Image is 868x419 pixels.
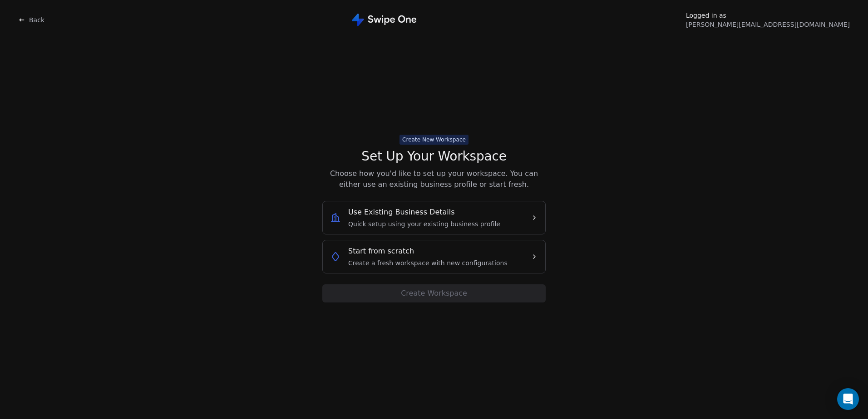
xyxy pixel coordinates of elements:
[322,284,546,302] button: Create Workspace
[348,258,508,268] span: Create a fresh workspace with new configurations
[686,20,850,29] span: [PERSON_NAME][EMAIL_ADDRESS][DOMAIN_NAME]
[686,11,850,20] span: Logged in as
[402,136,466,144] div: Create New Workspace
[348,207,455,218] span: Use Existing Business Details
[348,246,414,257] span: Start from scratch
[837,388,859,410] div: Open Intercom Messenger
[322,168,546,190] span: Choose how you'd like to set up your workspace. You can either use an existing business profile o...
[29,15,44,24] span: Back
[330,207,538,229] button: Use Existing Business DetailsQuick setup using your existing business profile
[361,148,506,165] span: Set Up Your Workspace
[330,246,538,268] button: Start from scratchCreate a fresh workspace with new configurations
[348,219,500,229] span: Quick setup using your existing business profile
